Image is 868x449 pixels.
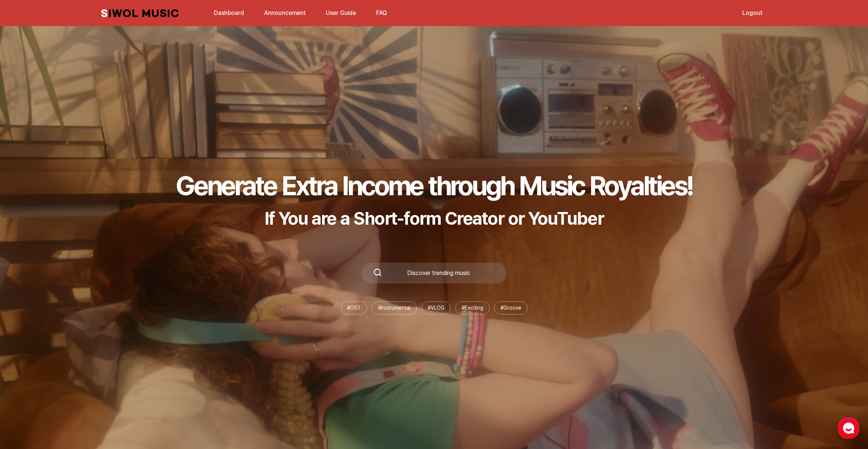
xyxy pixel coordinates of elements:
li: # Instrumental [372,301,417,314]
button: FAQ [372,4,391,22]
li: # VLOG [421,301,451,314]
a: Dashboard [209,5,249,21]
a: User Guide [321,5,360,21]
a: Announcement [260,5,310,21]
a: Logout [738,5,767,21]
li: # Groove [494,301,528,314]
p: If You are a Short-form Creator or YouTuber [176,208,692,229]
li: # OST [341,301,367,314]
div: Discover trending music [382,270,495,276]
li: # Exciting [455,301,490,314]
h1: Generate Extra Income through Music Royalties! [176,170,692,202]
